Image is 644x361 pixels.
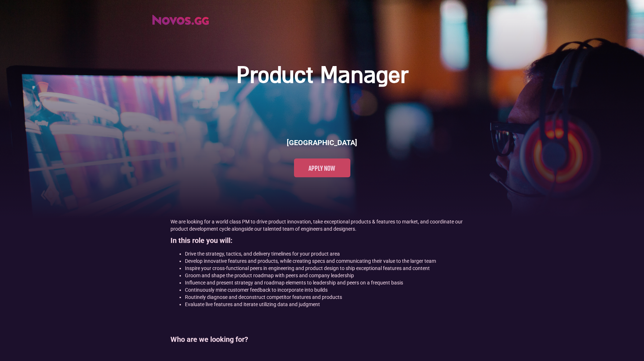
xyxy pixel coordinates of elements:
strong: In this role you will: [170,236,233,245]
li: Routinely diagnose and deconstruct competitor features and products [185,293,474,301]
h1: Product Manager [236,62,408,91]
p: We are looking for a world class PM to drive product innovation, take exceptional products & feat... [170,218,474,232]
li: Influence and present strategy and roadmap elements to leadership and peers on a frequent basis [185,279,474,286]
a: Apply now [294,158,350,177]
p: ‍ [170,312,474,319]
li: Inspire your cross-functional peers in engineering and product design to ship exceptional feature... [185,265,474,272]
li: Evaluate live features and iterate utilizing data and judgment [185,301,474,308]
li: Continuously mine customer feedback to incorporate into builds [185,286,474,293]
strong: Who are we looking for? [170,335,248,344]
p: ‍ [170,349,474,356]
li: Groom and shape the product roadmap with peers and company leadership [185,272,474,279]
h6: [GEOGRAPHIC_DATA] [287,138,357,148]
li: Develop innovative features and products, while creating specs and communicating their value to t... [185,257,474,265]
li: Drive the strategy, tactics, and delivery timelines for your product area [185,250,474,257]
